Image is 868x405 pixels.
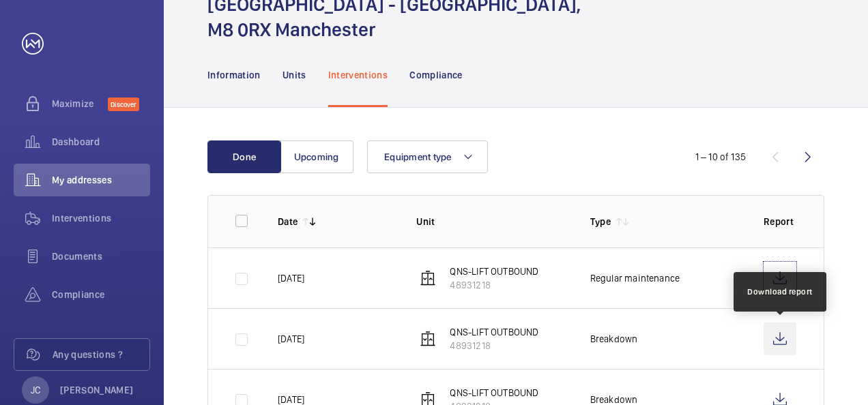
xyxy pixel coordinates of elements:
[450,265,538,278] p: QNS-LIFT OUTBOUND
[52,211,150,225] span: Interventions
[764,215,796,228] p: Report
[278,332,304,346] p: [DATE]
[450,386,538,400] p: QNS-LIFT OUTBOUND
[450,278,538,292] p: 48931218
[283,68,306,82] p: Units
[450,325,538,339] p: QNS-LIFT OUTBOUND
[450,339,538,352] p: 48931218
[280,140,353,173] button: Upcoming
[328,68,388,82] p: Interventions
[747,286,813,298] div: Download report
[420,270,436,286] img: elevator.svg
[52,135,150,149] span: Dashboard
[416,215,568,228] p: Unit
[695,150,746,164] div: 1 – 10 of 135
[409,68,463,82] p: Compliance
[278,215,298,228] p: Date
[590,332,638,346] p: Breakdown
[60,383,134,397] p: [PERSON_NAME]
[108,97,139,111] span: Discover
[31,383,40,397] p: JC
[52,250,150,263] span: Documents
[53,348,149,361] span: Any questions ?
[590,215,611,228] p: Type
[52,97,108,110] span: Maximize
[207,140,281,173] button: Done
[52,288,150,301] span: Compliance
[367,140,488,173] button: Equipment type
[207,68,261,82] p: Information
[420,331,436,347] img: elevator.svg
[52,173,150,187] span: My addresses
[590,271,680,285] p: Regular maintenance
[278,271,304,285] p: [DATE]
[384,151,452,162] span: Equipment type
